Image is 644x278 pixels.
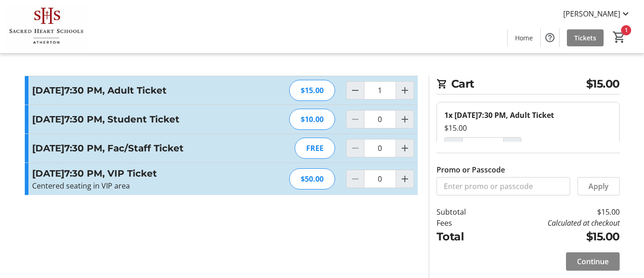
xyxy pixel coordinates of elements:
[577,177,620,195] button: Apply
[437,206,490,217] td: Subtotal
[32,141,233,155] h3: [DATE]7:30 PM, Fac/Staff Ticket
[437,217,490,228] td: Fees
[289,168,335,189] div: $50.00
[445,138,462,155] button: Decrement by one
[508,29,540,46] a: Home
[32,83,233,97] h3: [DATE]7:30 PM, Adult Ticket
[437,228,490,245] td: Total
[567,29,604,46] a: Tickets
[489,206,619,217] td: $15.00
[364,139,396,157] input: Friday, Oct 24, 2025 @7:30 PM, Fac/Staff Ticket Quantity
[611,29,627,45] button: Cart
[549,137,612,156] button: Remove
[289,109,335,130] div: $10.00
[515,33,533,43] span: Home
[396,111,414,128] button: Increment by one
[577,256,609,267] span: Continue
[437,164,505,175] label: Promo or Passcode
[586,76,620,92] span: $15.00
[396,170,414,188] button: Increment by one
[462,137,504,156] input: Friday, Oct 24, 2025 @7:30 PM, Adult Ticket Quantity
[396,82,414,99] button: Increment by one
[504,138,521,155] button: Increment by one
[444,122,612,133] div: $15.00
[489,217,619,228] td: Calculated at checkout
[347,82,364,99] button: Decrement by one
[396,139,414,157] button: Increment by one
[364,81,396,100] input: Friday, Oct 24, 2025 @7:30 PM, Adult Ticket Quantity
[572,141,601,152] span: Remove
[574,33,596,43] span: Tickets
[437,76,620,95] h2: Cart
[364,170,396,188] input: Friday, Oct 24, 2025 @7:30 PM, VIP Ticket Quantity
[541,28,559,47] button: Help
[444,110,612,121] div: 1x [DATE]7:30 PM, Adult Ticket
[489,228,619,245] td: $15.00
[295,138,335,159] div: FREE
[6,4,87,50] img: Sacred Heart Schools, Atherton's Logo
[566,252,620,271] button: Continue
[32,180,233,191] p: Centered seating in VIP area
[437,177,570,195] input: Enter promo or passcode
[364,110,396,128] input: Friday, Oct 24, 2025 @7:30 PM, Student Ticket Quantity
[588,181,609,192] span: Apply
[32,167,233,180] h3: [DATE]7:30 PM, VIP Ticket
[32,112,233,126] h3: [DATE]7:30 PM, Student Ticket
[563,8,620,19] span: [PERSON_NAME]
[556,6,638,21] button: [PERSON_NAME]
[289,80,335,101] div: $15.00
